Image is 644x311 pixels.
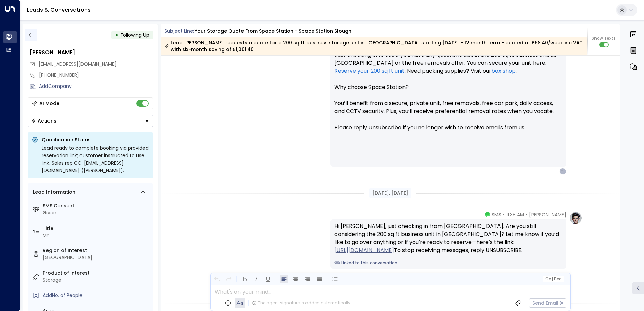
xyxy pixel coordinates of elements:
div: Lead [PERSON_NAME] requests a quote for a 200 sq ft business storage unit in [GEOGRAPHIC_DATA] st... [164,39,584,53]
button: Actions [28,115,153,127]
img: profile-logo.png [569,211,582,225]
span: Cc Bcc [545,277,561,281]
a: [URL][DOMAIN_NAME] [334,246,394,254]
span: • [526,211,527,218]
span: Show Texts [592,35,616,41]
a: Reserve your 200 sq ft unit [334,67,405,75]
label: Title [43,225,150,232]
div: [GEOGRAPHIC_DATA] [43,254,150,261]
p: Hi [PERSON_NAME], Just checking in to see if you have any questions about the 200 sq ft business ... [334,35,562,140]
div: Given [43,209,150,216]
div: [PHONE_NUMBER] [39,72,153,79]
span: 11:38 AM [506,211,524,218]
span: | [552,277,553,281]
div: Storage [43,277,150,284]
span: [EMAIL_ADDRESS][DOMAIN_NAME] [39,61,117,67]
span: • [503,211,505,218]
label: Product of Interest [43,270,150,277]
div: [PERSON_NAME] [30,48,153,57]
span: sales@bluewear.co.uk [39,61,117,68]
div: AddCompany [39,83,153,90]
div: Hi [PERSON_NAME], just checking in from [GEOGRAPHIC_DATA]. Are you still considering the 200 sq f... [334,222,562,254]
div: Button group with a nested menu [28,115,153,127]
div: Lead ready to complete booking via provided reservation link; customer instructed to use link. Sa... [42,144,149,174]
div: AddNo. of People [43,292,150,299]
button: Redo [224,275,233,283]
div: The agent signature is added automatically [252,300,350,306]
div: • [115,29,118,41]
div: [DATE], [DATE] [369,188,411,198]
div: S [559,168,566,175]
label: Region of Interest [43,247,150,254]
label: SMS Consent [43,202,150,209]
span: Following Up [121,32,149,38]
span: Subject Line: [164,28,194,34]
button: Cc|Bcc [542,276,564,282]
span: SMS [492,211,501,218]
a: Linked to this conversation [334,260,562,266]
div: Your storage quote from Space Station - Space Station Slough [195,28,351,35]
div: Actions [31,118,56,124]
div: Mr [43,232,150,239]
div: AI Mode [39,100,59,107]
a: box shop [491,67,516,75]
button: Undo [213,275,221,283]
p: Qualification Status [42,136,149,143]
div: Lead Information [31,188,75,196]
span: [PERSON_NAME] [529,211,566,218]
a: Leads & Conversations [27,6,91,14]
